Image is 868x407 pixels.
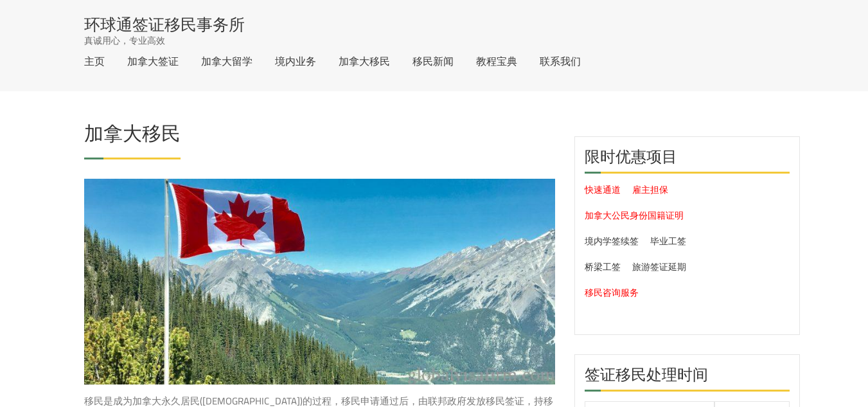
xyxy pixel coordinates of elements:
[275,56,316,66] a: 境内业务
[632,258,686,275] a: 旅游签证延期
[585,181,621,198] a: 快速通道
[585,258,621,275] a: 桥梁工签
[84,56,105,66] a: 主页
[84,34,165,47] span: 真诚用心，专业高效
[585,284,639,301] a: 移民咨询服务
[585,233,639,249] a: 境内学签续签
[540,56,581,66] a: 联系我们
[632,181,668,198] a: 雇主担保
[476,56,517,66] a: 教程宝典
[84,123,181,150] h1: 加拿大移民
[84,16,245,32] a: 环球通签证移民事务所
[585,147,790,174] h2: 限时优惠项目
[585,207,684,224] a: 加拿大公民身份国籍证明
[127,56,179,66] a: 加拿大签证
[650,233,686,249] a: 毕业工签
[585,365,790,392] h2: 签证移民处理时间
[201,56,252,66] a: 加拿大留学
[339,56,390,66] a: 加拿大移民
[412,56,454,66] a: 移民新闻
